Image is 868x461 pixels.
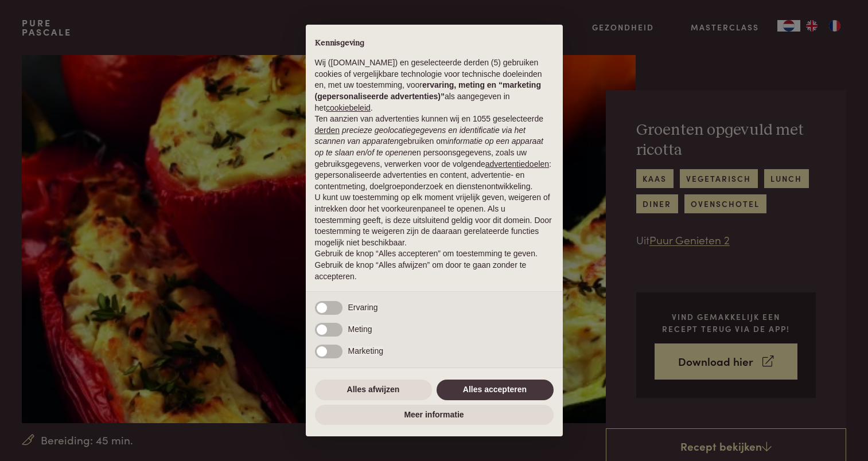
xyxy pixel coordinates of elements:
p: Gebruik de knop “Alles accepteren” om toestemming te geven. Gebruik de knop “Alles afwijzen” om d... [315,248,554,282]
a: cookiebeleid [326,103,371,112]
button: Alles afwijzen [315,380,432,400]
em: informatie op een apparaat op te slaan en/of te openen [315,136,544,157]
span: Ervaring [348,303,378,312]
p: Ten aanzien van advertenties kunnen wij en 1055 geselecteerde gebruiken om en persoonsgegevens, z... [315,114,554,192]
p: Wij ([DOMAIN_NAME]) en geselecteerde derden (5) gebruiken cookies of vergelijkbare technologie vo... [315,57,554,114]
button: Alles accepteren [437,380,554,400]
strong: ervaring, meting en “marketing (gepersonaliseerde advertenties)” [315,80,541,101]
em: precieze geolocatiegegevens en identificatie via het scannen van apparaten [315,126,526,146]
h2: Kennisgeving [315,38,554,49]
span: Meting [348,325,372,334]
button: advertentiedoelen [485,159,549,170]
p: U kunt uw toestemming op elk moment vrijelijk geven, weigeren of intrekken door het voorkeurenpan... [315,192,554,248]
button: Meer informatie [315,405,554,425]
span: Marketing [348,346,383,355]
button: derden [315,125,340,136]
